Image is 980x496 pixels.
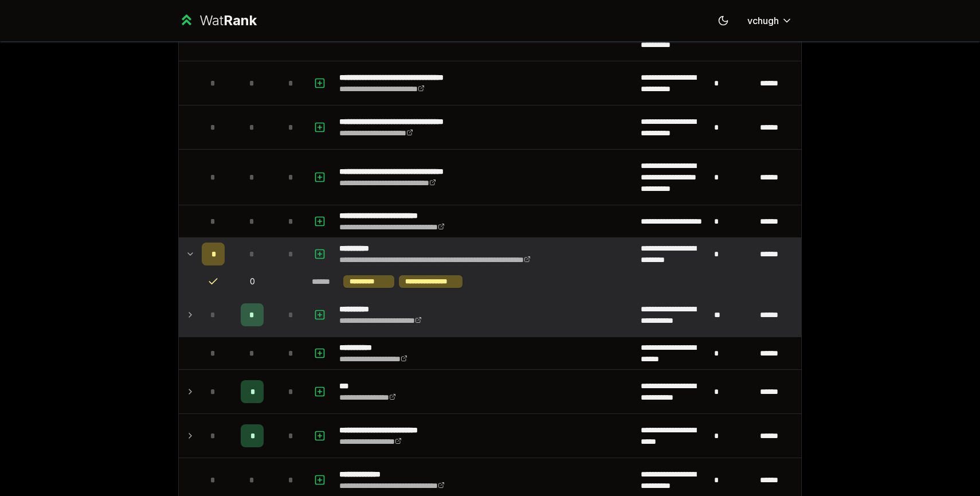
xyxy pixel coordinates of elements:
span: vchugh [747,14,779,28]
a: WatRank [178,11,257,30]
span: Rank [224,12,257,29]
td: 0 [229,271,275,292]
div: Wat [199,11,257,30]
button: vchugh [738,10,802,31]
